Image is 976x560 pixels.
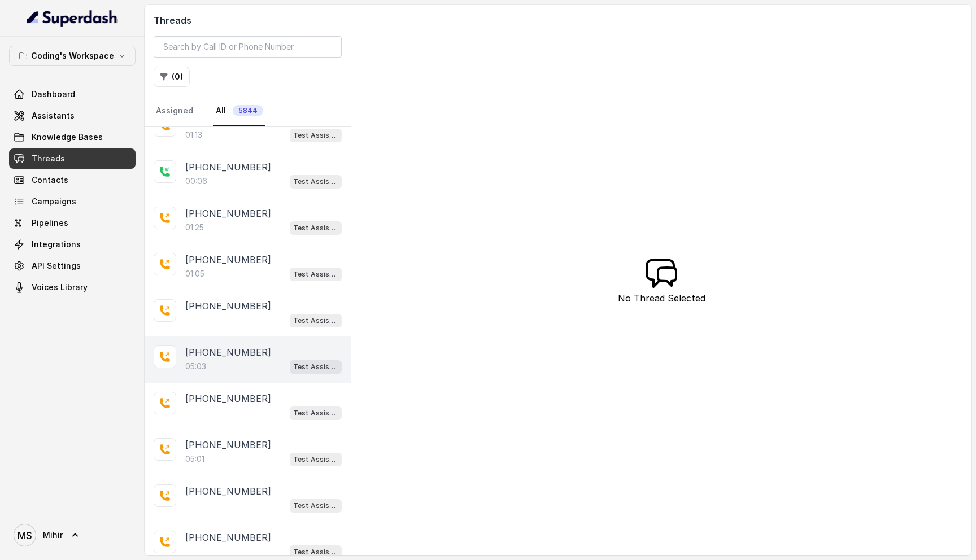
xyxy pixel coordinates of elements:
p: [PHONE_NUMBER] [185,345,271,359]
nav: Tabs [154,96,342,126]
span: Contacts [32,174,68,186]
p: [PHONE_NUMBER] [185,160,271,174]
p: Test Assistant- 2 [293,130,338,141]
a: Mihir [9,519,136,551]
p: Test Assistant-3 [293,454,338,465]
span: API Settings [32,260,81,272]
button: Coding's Workspace [9,46,136,66]
span: 5844 [233,105,263,116]
button: (0) [154,67,190,87]
span: Threads [32,153,65,164]
a: Campaigns [9,191,136,212]
p: Test Assistant-3 [293,408,338,419]
h2: Threads [154,14,342,27]
span: Dashboard [32,89,75,100]
span: Knowledge Bases [32,132,103,143]
a: Dashboard [9,84,136,104]
p: Coding's Workspace [31,49,114,63]
input: Search by Call ID or Phone Number [154,36,342,58]
a: Assigned [154,96,195,126]
text: MS [18,530,32,541]
p: [PHONE_NUMBER] [185,484,271,498]
p: 00:06 [185,176,207,187]
p: Test Assistant-3 [293,222,338,234]
p: [PHONE_NUMBER] [185,207,271,220]
a: Knowledge Bases [9,127,136,147]
p: Test Assistant-3 [293,546,338,558]
p: 01:25 [185,222,204,233]
p: [PHONE_NUMBER] [185,531,271,544]
span: Campaigns [32,196,76,207]
p: [PHONE_NUMBER] [185,253,271,266]
p: 05:03 [185,361,206,372]
a: Threads [9,148,136,169]
span: Voices Library [32,282,88,293]
a: Integrations [9,234,136,255]
p: 01:13 [185,129,202,141]
p: No Thread Selected [618,291,705,305]
a: API Settings [9,256,136,276]
p: Test Assistant-3 [293,315,338,326]
p: 01:05 [185,268,204,279]
p: [PHONE_NUMBER] [185,392,271,405]
span: Integrations [32,239,81,250]
span: Assistants [32,110,75,121]
a: Assistants [9,106,136,126]
p: 05:01 [185,453,204,465]
p: [PHONE_NUMBER] [185,438,271,452]
span: Mihir [43,530,63,541]
p: Test Assistant- 2 [293,361,338,373]
p: Test Assistant-3 [293,269,338,280]
a: Voices Library [9,277,136,297]
p: Test Assistant-3 [293,500,338,511]
img: light.svg [27,9,118,27]
p: [PHONE_NUMBER] [185,299,271,313]
span: Pipelines [32,217,68,229]
a: Contacts [9,170,136,190]
p: Test Assistant- 2 [293,176,338,187]
a: Pipelines [9,213,136,233]
a: All5844 [213,96,265,126]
